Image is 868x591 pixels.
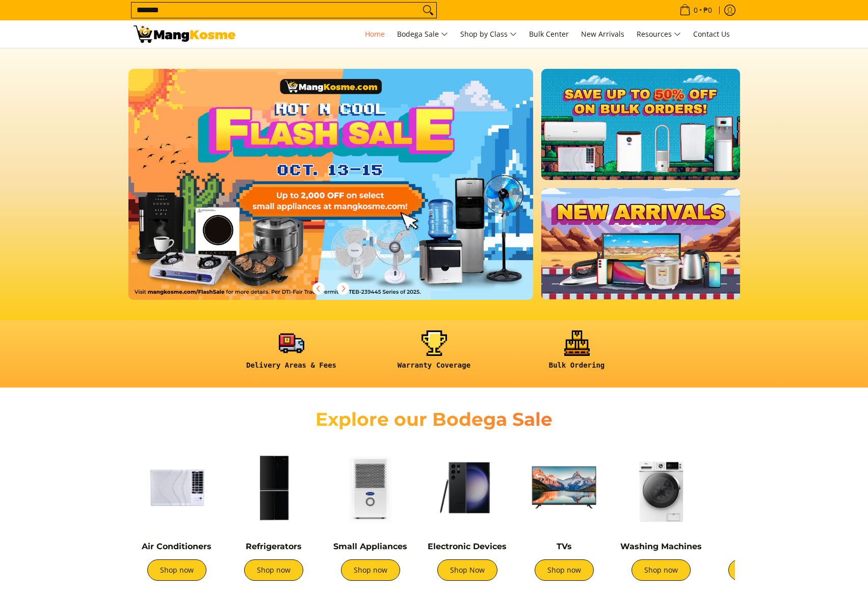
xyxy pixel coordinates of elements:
a: Shop now [147,559,206,581]
span: 0 [692,7,699,14]
a: Refrigerators [246,542,302,551]
img: Electronic Devices [424,444,511,531]
button: Search [420,3,436,18]
span: Contact Us [693,29,730,39]
a: Shop now [341,559,400,581]
nav: Main Menu [246,20,735,48]
span: New Arrivals [581,29,624,39]
a: Shop now [535,559,594,581]
img: TVs [521,444,608,531]
a: <h6><strong>Delivery Areas & Fees</strong></h6> [225,330,358,378]
img: Washing Machines [618,444,704,531]
a: <h6><strong>Warranty Coverage</strong></h6> [368,330,501,378]
a: TVs [557,542,572,551]
img: Refrigerators [230,444,317,531]
img: Small Appliances [327,444,414,531]
a: Electronic Devices [428,542,507,551]
a: Contact Us [688,20,735,48]
span: Bodega Sale [397,28,448,41]
h2: Explore our Bodega Sale [286,408,582,431]
a: Washing Machines [620,542,702,551]
a: More [128,69,566,316]
a: Shop by Class [455,20,522,48]
a: Resources [632,20,686,48]
span: Bulk Center [529,29,569,39]
span: Shop by Class [460,28,517,41]
a: Small Appliances [333,542,407,551]
a: Shop now [728,559,787,581]
img: Mang Kosme: Your Home Appliances Warehouse Sale Partner! [134,25,235,43]
a: Shop now [632,559,691,581]
span: Resources [637,28,681,41]
span: • [676,5,715,16]
img: Cookers [715,444,801,531]
a: Shop now [244,559,303,581]
a: New Arrivals [576,20,629,48]
span: Home [365,29,385,39]
a: <h6><strong>Bulk Ordering</strong></h6> [511,330,643,378]
img: Air Conditioners [134,444,220,531]
a: Shop Now [437,559,497,581]
a: Bodega Sale [392,20,453,48]
a: Bulk Center [524,20,574,48]
button: Previous [307,277,330,300]
span: ₱0 [702,7,714,14]
a: Air Conditioners [142,542,212,551]
button: Next [332,277,354,300]
a: Home [360,20,390,48]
